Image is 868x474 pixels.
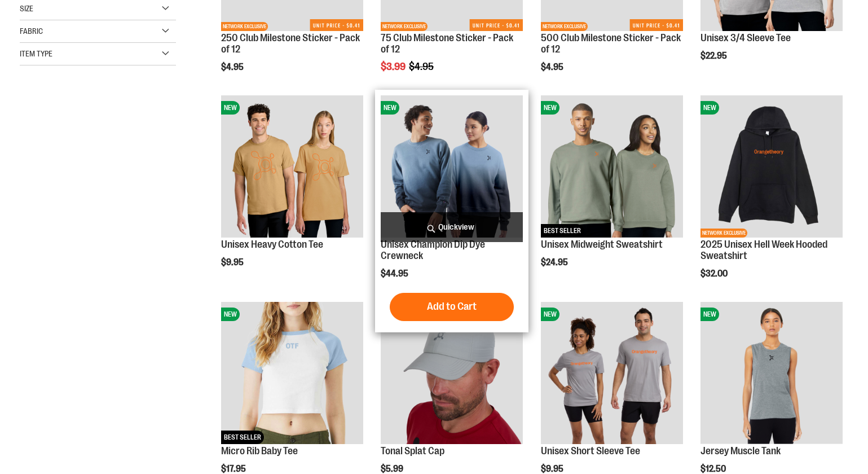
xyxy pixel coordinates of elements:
a: Unisex Midweight Sweatshirt [541,239,663,250]
span: BEST SELLER [221,431,264,444]
img: Product image for Grey Tonal Splat Cap [381,302,523,444]
a: Micro Rib Baby TeeNEWBEST SELLER [221,302,363,446]
a: Unisex Heavy Cotton TeeNEW [221,95,363,239]
span: Fabric [20,27,43,36]
span: NETWORK EXCLUSIVE [700,229,747,238]
span: NEW [381,101,399,115]
a: 500 Club Milestone Sticker - Pack of 12 [541,32,681,55]
span: $3.99 [381,61,407,72]
a: 2025 Unisex Hell Week Hooded Sweatshirt [700,239,827,261]
span: Add to Cart [427,300,477,313]
span: NETWORK EXCLUSIVE [541,22,588,31]
a: Jersey Muscle Tank [700,445,781,457]
a: Product image for Grey Tonal Splat CapNEW [381,302,523,446]
a: Unisex Short Sleeve Tee [541,445,640,457]
a: Jersey Muscle TankNEW [700,302,843,446]
span: NEW [541,101,559,115]
span: $4.95 [541,62,565,72]
img: Unisex Short Sleeve Tee [541,302,683,444]
span: $24.95 [541,257,570,267]
a: Unisex Champion Dip Dye CrewneckNEW [381,95,523,239]
a: Unisex 3/4 Sleeve Tee [700,32,791,43]
span: $9.95 [221,257,245,267]
span: NETWORK EXCLUSIVE [221,22,268,31]
a: Quickview [381,212,523,242]
span: NEW [700,308,719,321]
span: $5.99 [381,464,405,474]
div: product [695,90,848,308]
img: Micro Rib Baby Tee [221,302,363,444]
a: 250 Club Milestone Sticker - Pack of 12 [221,32,360,55]
a: Tonal Splat Cap [381,445,444,457]
a: Micro Rib Baby Tee [221,445,298,457]
img: Unisex Heavy Cotton Tee [221,95,363,238]
span: Item Type [20,49,52,58]
span: $17.95 [221,464,248,474]
span: Size [20,4,33,13]
span: $44.95 [381,269,410,279]
span: $4.95 [221,62,245,72]
span: $12.50 [700,464,728,474]
button: Add to Cart [390,293,514,321]
span: BEST SELLER [541,224,584,238]
span: $4.95 [409,61,435,72]
a: 2025 Hell Week Hooded SweatshirtNEWNETWORK EXCLUSIVE [700,95,843,239]
a: 75 Club Milestone Sticker - Pack of 12 [381,32,513,55]
a: Unisex Midweight SweatshirtNEWBEST SELLER [541,95,683,239]
span: NETWORK EXCLUSIVE [381,22,428,31]
span: NEW [221,101,240,115]
img: Unisex Champion Dip Dye Crewneck [381,95,523,238]
span: $9.95 [541,464,565,474]
img: 2025 Hell Week Hooded Sweatshirt [700,95,843,238]
span: NEW [221,308,240,321]
a: Unisex Champion Dip Dye Crewneck [381,239,485,261]
img: Jersey Muscle Tank [700,302,843,444]
span: NEW [541,308,559,321]
img: Unisex Midweight Sweatshirt [541,95,683,238]
div: product [535,90,689,296]
div: product [215,90,369,296]
a: Unisex Short Sleeve TeeNEW [541,302,683,446]
span: NEW [700,101,719,115]
a: Unisex Heavy Cotton Tee [221,239,323,250]
div: product [375,90,528,332]
span: $22.95 [700,51,729,61]
span: $32.00 [700,269,729,279]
